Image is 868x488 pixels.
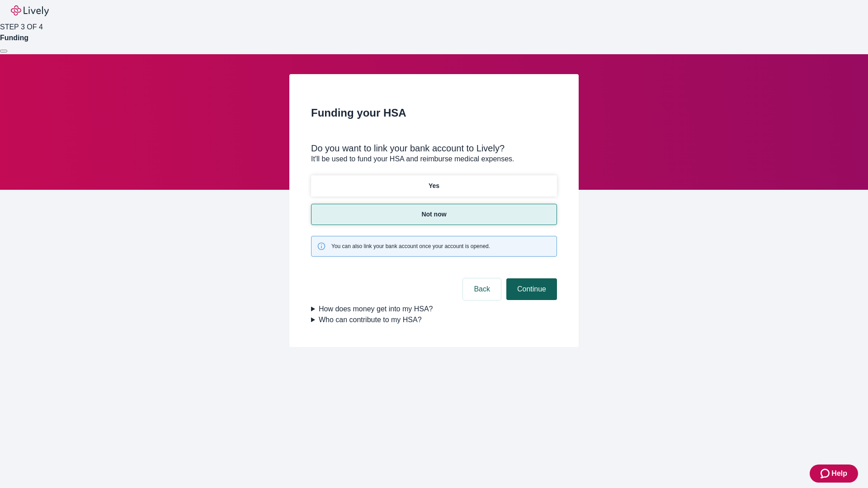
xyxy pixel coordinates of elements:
p: It'll be used to fund your HSA and reimburse medical expenses. [311,154,557,164]
img: Lively [11,5,49,16]
p: Not now [421,210,446,219]
span: You can also link your bank account once your account is opened. [331,242,490,250]
summary: How does money get into my HSA? [311,304,557,314]
h2: Funding your HSA [311,105,557,121]
button: Zendesk support iconHelp [810,465,858,483]
summary: Who can contribute to my HSA? [311,314,557,325]
svg: Zendesk support icon [821,468,831,479]
button: Yes [311,175,557,197]
p: Yes [429,181,439,191]
div: Do you want to link your bank account to Lively? [311,143,557,154]
button: Not now [311,204,557,225]
span: Help [831,468,847,479]
button: Back [463,278,501,300]
button: Continue [506,278,557,300]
